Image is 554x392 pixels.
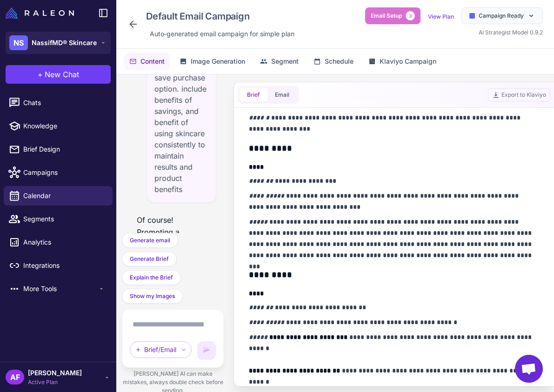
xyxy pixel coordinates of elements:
[6,32,111,54] button: NSNassifMD® Skincare
[488,88,550,101] button: Export to Klaviyo
[365,7,421,24] button: Email Setup3
[23,237,105,247] span: Analytics
[6,7,78,19] a: Raleon Logo
[23,191,105,201] span: Calendar
[150,29,294,39] span: Auto‑generated email campaign for simple plan
[4,163,113,182] a: Campaigns
[6,7,74,19] img: Raleon Logo
[147,31,216,203] div: generate email campaign for subscribe and save purchase option. include benefits of savings, and ...
[4,93,113,113] a: Chats
[4,233,113,252] a: Analytics
[4,209,113,229] a: Segments
[28,378,82,386] span: Active Plan
[23,121,105,131] span: Knowledge
[23,167,105,178] span: Campaigns
[142,7,298,25] div: Click to edit campaign name
[146,27,298,41] div: Click to edit description
[130,236,170,245] span: Generate email
[6,65,111,84] button: +New Chat
[38,69,43,80] span: +
[122,233,178,248] button: Generate email
[130,273,173,282] span: Explain the Brief
[23,98,105,108] span: Chats
[4,256,113,275] a: Integrations
[271,56,299,66] span: Segment
[45,69,79,80] span: New Chat
[130,341,192,358] div: Brief/Email
[267,88,297,102] button: Email
[479,29,543,36] span: AI Strategist Model 0.9.2
[124,53,170,70] button: Content
[191,56,245,66] span: Image Generation
[23,214,105,224] span: Segments
[363,53,442,70] button: Klaviyo Campaign
[6,370,24,385] div: AF
[325,56,354,66] span: Schedule
[240,88,267,102] button: Brief
[254,53,304,70] button: Segment
[137,214,192,347] p: Of course! Promoting a subscription service is a great way to build loyalty and ensure customers ...
[515,355,543,383] div: Open chat
[122,270,181,285] button: Explain the Brief
[428,13,454,20] a: View Plan
[32,38,97,48] span: NassifMD® Skincare
[479,12,524,20] span: Campaign Ready
[130,255,169,263] span: Generate Brief
[308,53,359,70] button: Schedule
[380,56,436,66] span: Klaviyo Campaign
[23,144,105,154] span: Brief Design
[130,292,175,300] span: Show my Images
[4,186,113,206] a: Calendar
[9,35,28,50] div: NS
[406,11,415,20] span: 3
[140,56,165,66] span: Content
[371,12,402,20] span: Email Setup
[122,289,183,304] button: Show my Images
[28,368,82,378] span: [PERSON_NAME]
[4,140,113,159] a: Brief Design
[4,116,113,136] a: Knowledge
[23,284,98,294] span: More Tools
[174,53,251,70] button: Image Generation
[23,260,105,271] span: Integrations
[122,252,177,266] button: Generate Brief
